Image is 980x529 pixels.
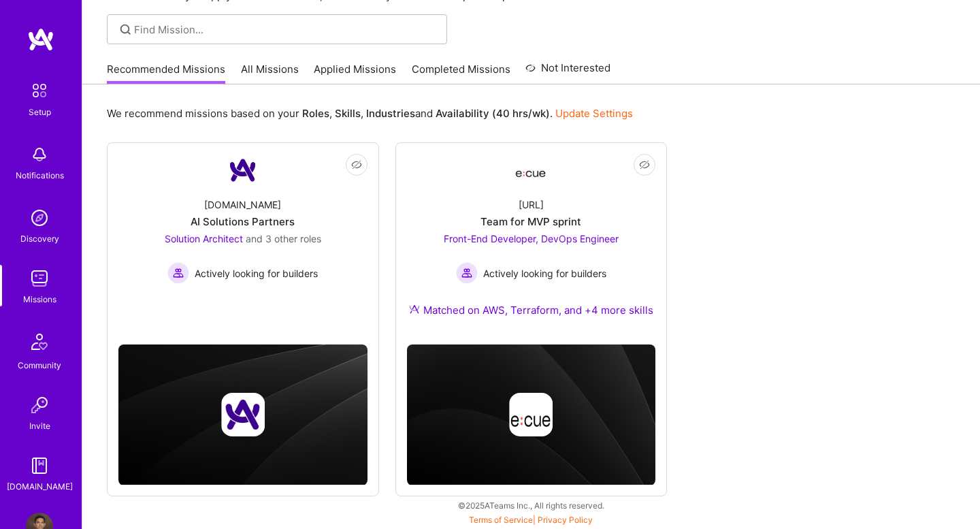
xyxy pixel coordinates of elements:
div: Notifications [16,168,64,182]
i: icon EyeClosed [639,159,650,170]
span: and 3 other roles [246,233,321,244]
div: Community [18,358,61,372]
a: Not Interested [525,60,610,84]
span: | [469,515,593,525]
img: teamwork [26,265,53,292]
img: Company Logo [514,158,547,182]
div: [DOMAIN_NAME] [204,197,281,212]
img: Invite [26,391,53,419]
a: All Missions [241,62,299,84]
span: Front-End Developer, DevOps Engineer [444,233,619,244]
img: Company logo [221,393,265,436]
div: © 2025 ATeams Inc., All rights reserved. [82,488,980,522]
img: guide book [26,452,53,479]
b: Skills [335,107,361,120]
b: Availability (40 hrs/wk) [436,107,550,120]
a: Update Settings [555,107,633,120]
img: Company Logo [227,154,259,187]
img: Ateam Purple Icon [409,304,420,315]
b: Industries [366,107,415,120]
p: We recommend missions based on your , , and . [107,106,633,121]
div: AI Solutions Partners [191,214,295,229]
div: Discovery [20,231,59,246]
b: Roles [302,107,329,120]
span: Actively looking for builders [483,266,606,280]
div: Missions [23,292,56,306]
img: Actively looking for builders [167,262,189,284]
div: Invite [29,419,50,433]
div: [URL] [519,197,544,212]
a: Terms of Service [469,515,533,525]
img: bell [26,141,53,168]
img: Actively looking for builders [456,262,478,284]
span: Solution Architect [165,233,243,244]
a: Company Logo[DOMAIN_NAME]AI Solutions PartnersSolution Architect and 3 other rolesActively lookin... [118,154,367,314]
a: Applied Missions [314,62,396,84]
img: setup [25,76,54,105]
i: icon SearchGrey [118,22,133,37]
img: Community [23,325,56,358]
i: icon EyeClosed [351,159,362,170]
div: Team for MVP sprint [480,214,581,229]
a: Completed Missions [412,62,510,84]
img: cover [407,344,656,485]
div: [DOMAIN_NAME] [7,479,73,494]
input: Find Mission... [134,22,437,37]
img: Company logo [509,393,553,436]
div: Setup [29,105,51,119]
img: cover [118,344,367,485]
div: Matched on AWS, Terraform, and +4 more skills [409,303,653,317]
a: Recommended Missions [107,62,225,84]
img: logo [27,27,54,52]
a: Privacy Policy [538,515,593,525]
a: Company Logo[URL]Team for MVP sprintFront-End Developer, DevOps Engineer Actively looking for bui... [407,154,656,334]
img: discovery [26,204,53,231]
span: Actively looking for builders [195,266,318,280]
